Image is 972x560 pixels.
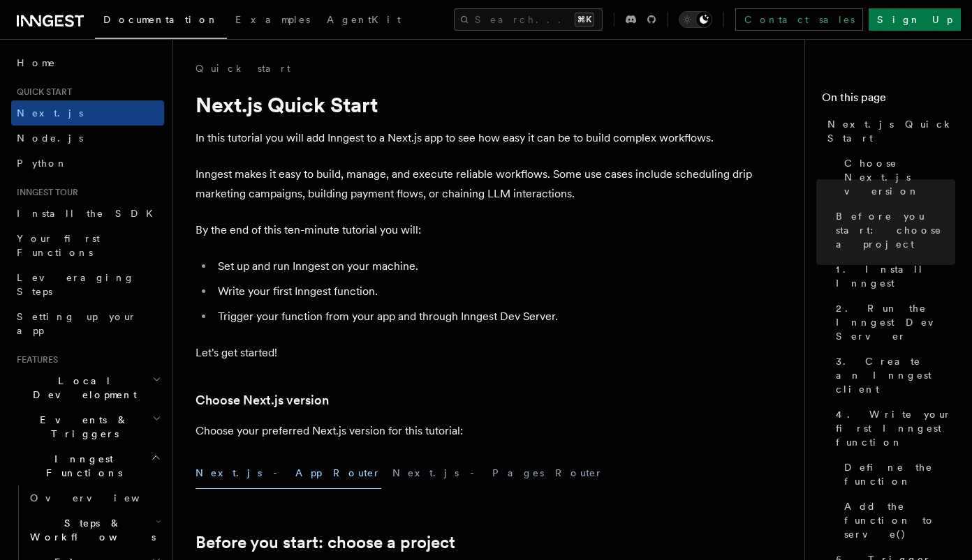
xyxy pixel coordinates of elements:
span: 1. Install Inngest [836,262,955,290]
p: Inngest makes it easy to build, manage, and execute reliable workflows. Some use cases include sc... [196,165,754,204]
span: Install the SDK [17,208,161,219]
span: Node.js [17,133,83,144]
span: Events & Triggers [11,413,152,441]
a: Sign Up [869,8,961,31]
a: Home [11,50,164,75]
span: Setting up your app [17,311,137,336]
li: Set up and run Inngest on your machine. [214,257,754,276]
button: Next.js - App Router [196,457,381,489]
a: Before you start: choose a project [196,533,455,552]
a: 3. Create an Inngest client [830,349,955,402]
h1: Next.js Quick Start [196,92,754,117]
a: Before you start: choose a project [830,204,955,257]
button: Local Development [11,368,164,407]
button: Steps & Workflows [24,510,164,550]
span: Inngest tour [11,187,78,198]
span: Quick start [11,86,72,98]
a: Setting up your app [11,304,164,343]
span: Before you start: choose a project [836,209,955,251]
a: Leveraging Steps [11,265,164,304]
a: Python [11,151,164,176]
span: Inngest Functions [11,452,151,480]
span: Examples [235,14,310,25]
button: Inngest Functions [11,446,164,485]
li: Write your first Inngest function. [214,282,754,301]
span: Python [17,158,68,169]
a: Add the function to serve() [839,494,955,547]
a: Next.js [11,100,164,126]
a: Documentation [95,4,227,39]
span: Next.js [17,107,83,119]
a: Quick start [196,61,290,75]
span: Leveraging Steps [17,272,135,297]
a: 1. Install Inngest [830,257,955,296]
a: Choose Next.js version [196,391,329,410]
a: Overview [24,485,164,510]
span: 4. Write your first Inngest function [836,407,955,449]
a: AgentKit [318,4,409,38]
span: AgentKit [327,14,401,25]
a: Next.js Quick Start [822,112,955,151]
p: By the end of this ten-minute tutorial you will: [196,220,754,240]
p: In this tutorial you will add Inngest to a Next.js app to see how easy it can be to build complex... [196,128,754,148]
span: 3. Create an Inngest client [836,354,955,396]
p: Choose your preferred Next.js version for this tutorial: [196,421,754,441]
a: Your first Functions [11,226,164,265]
a: 2. Run the Inngest Dev Server [830,296,955,349]
a: 4. Write your first Inngest function [830,402,955,455]
p: Let's get started! [196,343,754,363]
span: Overview [30,492,174,504]
button: Next.js - Pages Router [392,457,603,489]
button: Search...⌘K [454,8,603,31]
h4: On this page [822,89,955,112]
span: Home [17,56,56,70]
span: Documentation [103,14,219,25]
span: 2. Run the Inngest Dev Server [836,301,955,343]
span: Choose Next.js version [844,156,955,198]
button: Events & Triggers [11,407,164,446]
span: Next.js Quick Start [827,117,955,145]
kbd: ⌘K [575,13,594,27]
a: Examples [227,4,318,38]
a: Install the SDK [11,201,164,226]
a: Node.js [11,126,164,151]
span: Your first Functions [17,233,100,258]
button: Toggle dark mode [679,11,712,28]
li: Trigger your function from your app and through Inngest Dev Server. [214,307,754,326]
span: Add the function to serve() [844,499,955,541]
span: Local Development [11,374,152,402]
a: Contact sales [735,8,863,31]
a: Choose Next.js version [839,151,955,204]
span: Features [11,354,58,365]
span: Steps & Workflows [24,516,156,544]
a: Define the function [839,455,955,494]
span: Define the function [844,460,955,488]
